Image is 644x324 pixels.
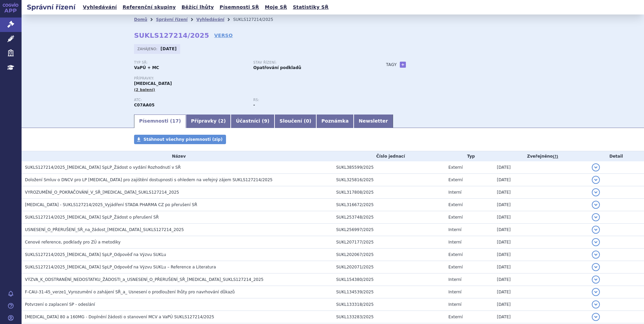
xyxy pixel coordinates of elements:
a: Písemnosti SŘ [218,3,261,12]
span: Doložení Smluv o DNCV pro LP Propranolol pro zajištění dostupnosti s ohledem na veřejný zájem SUK... [25,177,272,182]
td: [DATE] [493,224,588,236]
button: detail [592,251,600,259]
td: [DATE] [493,273,588,286]
td: SUKL134539/2025 [333,286,445,298]
th: Detail [588,151,644,161]
span: Interní [448,240,461,245]
h3: Tagy [386,61,397,69]
a: + [400,62,406,68]
abbr: (?) [553,154,558,159]
span: SUKLS127214/2025_Propranolol SpLP_Odpověď na Výzvu SUKLu – Reference a Literatura [25,265,216,269]
td: SUKL202071/2025 [333,261,445,273]
p: RS: [253,98,366,102]
span: Interní [448,190,461,195]
p: ATC: [134,98,247,102]
span: Potvrzení o zaplacení SP - odeslání [25,302,95,307]
span: USNESENÍ_O_PŘERUŠENÍ_SŘ_na_žádost_PROPRANOLOL_SUKLS127214_2025 [25,227,184,232]
td: [DATE] [493,236,588,249]
button: detail [592,163,600,171]
span: Externí [448,177,462,182]
a: Statistiky SŘ [291,3,330,12]
p: Typ SŘ: [134,61,247,65]
button: detail [592,300,600,309]
span: Zahájeno: [137,46,159,52]
p: Stav řízení: [253,61,366,65]
a: Referenční skupiny [121,3,178,12]
a: Domů [134,17,147,22]
button: detail [592,213,600,221]
th: Zveřejněno [493,151,588,161]
a: Newsletter [354,115,393,128]
li: SUKLS127214/2025 [233,14,282,25]
td: SUKL325816/2025 [333,174,445,186]
td: [DATE] [493,298,588,311]
td: SUKL207177/2025 [333,236,445,249]
a: Stáhnout všechny písemnosti (zip) [134,135,226,144]
td: [DATE] [493,161,588,174]
span: VÝZVA_K_ODSTRANĚNÍ_NEDOSTATKU_ŽÁDOSTI_a_USNESENÍ_O_PŘERUŠENÍ_SŘ_PROPRANOLOL_SUKLS127214_2025 [25,277,263,282]
span: Externí [448,215,462,220]
strong: VaPÚ + MC [134,65,159,70]
button: detail [592,276,600,284]
span: Interní [448,302,461,307]
a: Poznámka [316,115,354,128]
td: SUKL317808/2025 [333,186,445,199]
button: detail [592,288,600,296]
span: 0 [306,118,309,124]
a: Vyhledávání [81,3,119,12]
button: detail [592,201,600,209]
span: Stáhnout všechny písemnosti (zip) [143,137,223,142]
span: 17 [172,118,179,124]
strong: Opatřování podkladů [253,65,301,70]
span: SUKLS127214/2025_Propranolol SpLP_Odpověď na Výzvu SUKLu [25,252,166,257]
strong: SUKLS127214/2025 [134,31,209,39]
td: SUKL385599/2025 [333,161,445,174]
button: detail [592,238,600,246]
button: detail [592,188,600,196]
span: [MEDICAL_DATA] [134,81,172,86]
span: Externí [448,315,462,319]
td: SUKL316672/2025 [333,199,445,211]
td: [DATE] [493,261,588,273]
a: Přípravky (2) [186,115,231,128]
button: detail [592,176,600,184]
p: Přípravky: [134,76,373,80]
a: Písemnosti (17) [134,115,186,128]
td: SUKL133283/2025 [333,311,445,323]
a: Účastníci (9) [231,115,274,128]
strong: [DATE] [161,46,177,51]
span: Interní [448,290,461,294]
span: Propranolol - SUKLS127214/2025_Vyjádření STADA PHARMA CZ po přerušení SŘ [25,202,197,207]
h2: Správní řízení [22,2,81,12]
span: SUKLS127214/2025_Propranolol SpLP_Žádost o vydání Rozhodnutí v SŘ [25,165,181,170]
strong: - [253,103,255,107]
td: [DATE] [493,311,588,323]
a: Vyhledávání [196,17,224,22]
a: Správní řízení [156,17,188,22]
th: Typ [445,151,493,161]
span: Propranolol 80 a 160MG - Doplnění žádosti o stanovení MCV a VaPÚ SUKLS127214/2025 [25,315,214,319]
td: SUKL154380/2025 [333,273,445,286]
span: Cenové reference, podklady pro ZÚ a metodiky [25,240,121,245]
button: detail [592,263,600,271]
td: SUKL133318/2025 [333,298,445,311]
span: SUKLS127214/2025_Propranolol SpLP_Žádost o přerušení SŘ [25,215,159,220]
td: SUKL256997/2025 [333,224,445,236]
a: Moje SŘ [263,3,289,12]
span: Interní [448,227,461,232]
span: Externí [448,265,462,269]
td: [DATE] [493,199,588,211]
span: (2 balení) [134,88,155,92]
span: Externí [448,165,462,170]
a: Sloučení (0) [275,115,316,128]
span: Externí [448,202,462,207]
td: [DATE] [493,249,588,261]
td: SUKL202067/2025 [333,249,445,261]
span: Externí [448,252,462,257]
span: F-CAU-31-45_verze1_Vyrozumění o zahájení SŘ_a_ Usnesení o prodloužení lhůty pro navrhování důkazů [25,290,235,294]
strong: PROPRANOLOL [134,103,155,107]
a: Běžící lhůty [180,3,216,12]
td: [DATE] [493,211,588,224]
span: 2 [220,118,224,124]
span: VYROZUMĚNÍ_O_POKRAČOVÁNÍ_V_SŘ_PROPRANOLOL_SUKLS127214_2025 [25,190,179,195]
